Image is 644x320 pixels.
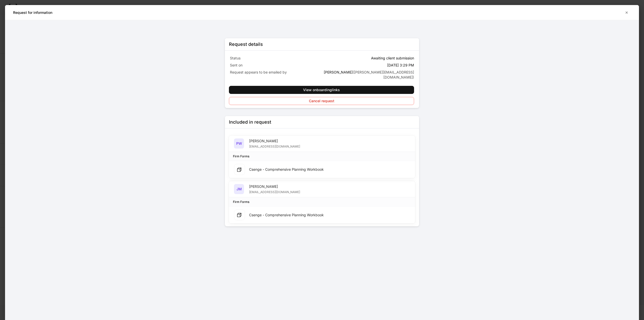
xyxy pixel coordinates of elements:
[229,86,414,94] button: View onboardinglinks
[13,10,52,15] h5: Request for information
[230,56,321,61] p: Status
[230,63,321,68] p: Sent on
[229,41,263,47] div: Request details
[309,99,334,103] div: Cancel request
[236,141,242,146] h5: PW
[249,212,324,218] div: Csenge - Comprehensive Planning Workbook
[249,189,300,194] div: [EMAIL_ADDRESS][DOMAIN_NAME]
[371,56,414,61] p: Awaiting client submission
[387,63,414,68] p: [DATE] 3:29 PM
[303,88,340,92] div: View onboarding links
[230,70,321,75] p: Request appears to be emailed by
[249,138,300,144] div: [PERSON_NAME]
[249,184,300,189] div: [PERSON_NAME]
[249,144,300,149] div: [EMAIL_ADDRESS][DOMAIN_NAME]
[233,154,249,159] div: Firm Forms
[236,187,242,192] h5: JM
[229,119,271,125] div: Included in request
[323,70,414,80] p: [PERSON_NAME]
[249,167,324,172] div: Csenge - Comprehensive Planning Workbook
[353,70,414,79] span: ( [PERSON_NAME][EMAIL_ADDRESS][DOMAIN_NAME] )
[233,199,249,204] div: Firm Forms
[229,97,414,105] button: Cancel request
